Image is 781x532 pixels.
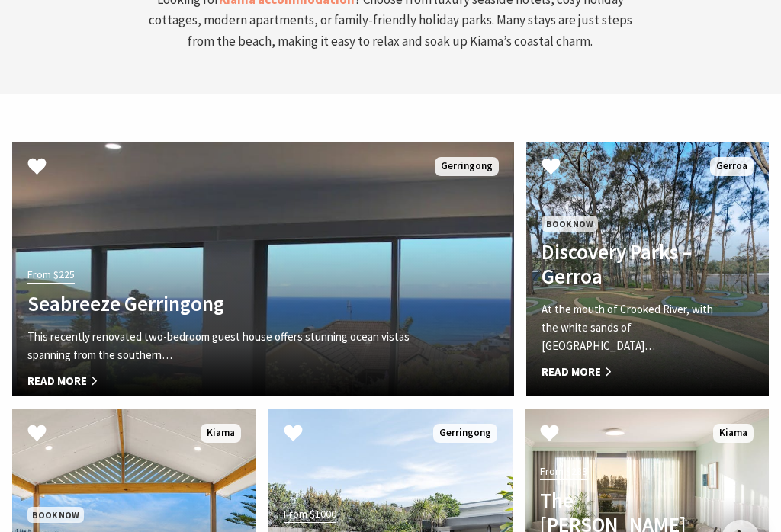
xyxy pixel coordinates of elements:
[27,372,423,390] span: Read More
[12,409,62,460] button: Click to Favourite Kendalls Beach Holiday Park
[542,239,718,289] h4: Discovery Parks – Gerroa
[27,291,423,316] h4: Seabreeze Gerringong
[542,216,598,232] span: Book Now
[435,157,499,176] span: Gerringong
[27,328,423,364] p: This recently renovated two-bedroom guest house offers stunning ocean vistas spanning from the so...
[526,142,576,194] button: Click to Favourite Discovery Parks – Gerroa
[540,463,587,480] span: From $289
[12,142,514,396] a: From $225 Seabreeze Gerringong This recently renovated two-bedroom guest house offers stunning oc...
[201,424,241,443] span: Kiama
[27,266,75,284] span: From $225
[526,142,769,396] a: Book Now Discovery Parks – Gerroa At the mouth of Crooked River, with the white sands of [GEOGRAP...
[542,300,718,355] p: At the mouth of Crooked River, with the white sands of [GEOGRAPHIC_DATA]…
[525,409,574,460] button: Click to Favourite The Sebel Kiama
[27,507,84,523] span: Book Now
[710,157,754,176] span: Gerroa
[268,409,318,460] button: Click to Favourite Sundara Beach House
[542,363,718,381] span: Read More
[284,505,336,523] span: From $1000
[713,424,754,443] span: Kiama
[12,142,62,194] button: Click to Favourite Seabreeze Gerringong
[433,424,497,443] span: Gerringong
